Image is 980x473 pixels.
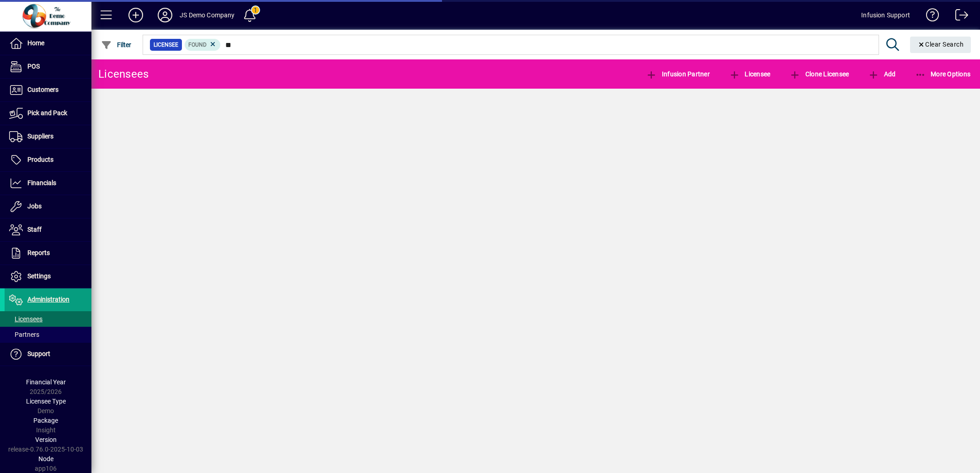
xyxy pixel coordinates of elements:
[98,67,149,81] div: Licensees
[27,202,42,210] span: Jobs
[861,8,910,22] div: Infusion Support
[729,70,771,78] span: Licensee
[910,37,971,53] button: Clear
[27,226,42,233] span: Staff
[38,455,53,462] span: Node
[5,195,91,218] a: Jobs
[27,63,40,70] span: POS
[9,315,43,323] span: Licensees
[5,102,91,125] a: Pick and Pack
[917,41,964,48] span: Clear Search
[915,70,971,78] span: More Options
[913,66,973,82] button: More Options
[180,8,235,22] div: JS Demo Company
[27,133,53,140] span: Suppliers
[5,172,91,195] a: Financials
[9,331,39,338] span: Partners
[5,55,91,78] a: POS
[866,66,898,82] button: Add
[787,66,851,82] button: Clone Licensee
[5,265,91,288] a: Settings
[727,66,773,82] button: Licensee
[35,436,57,443] span: Version
[27,249,50,256] span: Reports
[27,39,44,47] span: Home
[5,242,91,265] a: Reports
[101,41,132,48] span: Filter
[154,40,178,49] span: Licensee
[646,70,710,78] span: Infusion Partner
[5,149,91,171] a: Products
[27,156,53,163] span: Products
[868,70,895,78] span: Add
[5,327,91,342] a: Partners
[27,179,56,186] span: Financials
[5,218,91,241] a: Staff
[5,32,91,55] a: Home
[33,417,58,424] span: Package
[27,109,67,117] span: Pick and Pack
[789,70,849,78] span: Clone Licensee
[26,398,66,405] span: Licensee Type
[5,311,91,327] a: Licensees
[27,296,69,303] span: Administration
[99,37,134,53] button: Filter
[27,86,59,93] span: Customers
[121,7,150,23] button: Add
[150,7,180,23] button: Profile
[27,350,50,357] span: Support
[26,378,66,386] span: Financial Year
[185,39,221,51] mat-chip: Found Status: Found
[644,66,712,82] button: Infusion Partner
[5,343,91,366] a: Support
[5,79,91,101] a: Customers
[5,125,91,148] a: Suppliers
[919,2,939,32] a: Knowledge Base
[27,272,51,280] span: Settings
[948,2,969,32] a: Logout
[188,42,207,48] span: Found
